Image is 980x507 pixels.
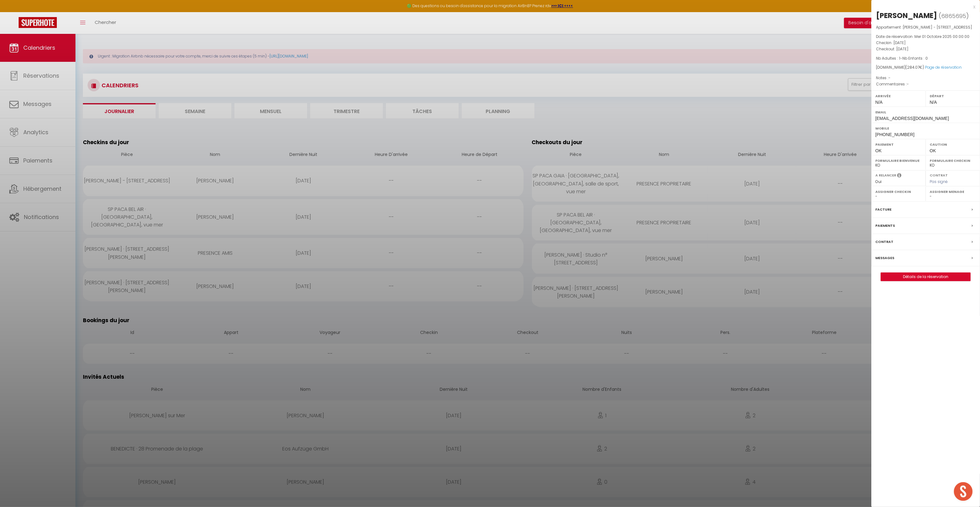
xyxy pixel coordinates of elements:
span: N/A [875,100,882,105]
label: Email [875,109,976,115]
label: Contrat [875,239,893,245]
span: [PERSON_NAME] - [STREET_ADDRESS] [903,25,972,30]
p: Checkout : [876,46,975,52]
p: Checkin : [876,40,975,46]
span: Nb Adultes : 1 [876,56,900,61]
label: Mobile [875,125,976,131]
p: Commentaires : [876,81,975,87]
a: Page de réservation [925,65,962,70]
span: - [907,81,909,87]
span: [DATE] [893,40,906,45]
button: Détails de la réservation [881,272,971,281]
span: OK [930,148,936,153]
span: ( ) [939,11,969,20]
p: Notes : [876,75,975,81]
span: [EMAIL_ADDRESS][DOMAIN_NAME] [875,116,949,121]
span: ( €) [905,65,924,70]
p: - [876,55,975,62]
i: Sélectionner OUI si vous souhaiter envoyer les séquences de messages post-checkout [897,173,901,180]
span: Nb Enfants : 0 [902,56,928,61]
label: Assigner Checkin [875,189,922,195]
span: N/A [930,100,937,105]
label: Formulaire Checkin [930,158,976,164]
div: x [871,3,975,11]
span: [PHONE_NUMBER] [875,132,914,137]
span: [DATE] [896,46,909,52]
p: Appartement : [876,24,975,30]
label: Départ [930,93,976,99]
p: Date de réservation : [876,34,975,40]
label: A relancer [875,173,896,178]
a: Détails de la réservation [881,273,970,281]
span: 6865695 [941,12,966,20]
span: - [888,75,891,80]
span: OK [875,148,882,153]
span: Mer 01 Octobre 2025 00:00:00 [914,34,969,39]
div: Ouvrir le chat [954,482,973,501]
label: Paiements [875,222,895,229]
span: 284.07 [907,65,919,70]
label: Caution [930,141,976,148]
label: Messages [875,255,894,261]
label: Contrat [930,173,948,177]
span: Pas signé [930,179,948,184]
label: Facture [875,206,892,213]
label: Assigner Menage [930,189,976,195]
div: [PERSON_NAME] [876,11,937,21]
label: Paiement [875,141,922,148]
label: Arrivée [875,93,922,99]
label: Formulaire Bienvenue [875,158,922,164]
div: [DOMAIN_NAME] [876,65,975,71]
